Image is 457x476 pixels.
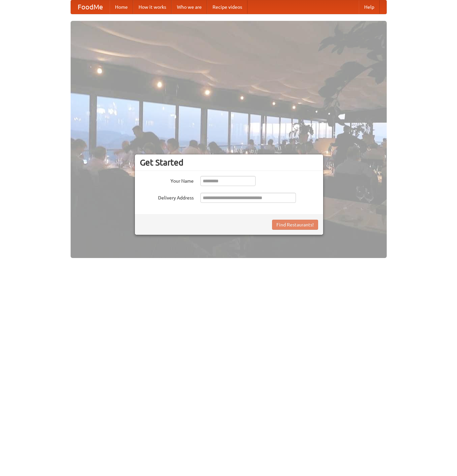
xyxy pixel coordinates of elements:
[272,220,318,230] button: Find Restaurants!
[140,176,194,184] label: Your Name
[110,0,133,14] a: Home
[71,0,110,14] a: FoodMe
[133,0,172,14] a: How it works
[140,193,194,201] label: Delivery Address
[359,0,380,14] a: Help
[207,0,247,14] a: Recipe videos
[140,157,318,168] h3: Get Started
[172,0,207,14] a: Who we are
